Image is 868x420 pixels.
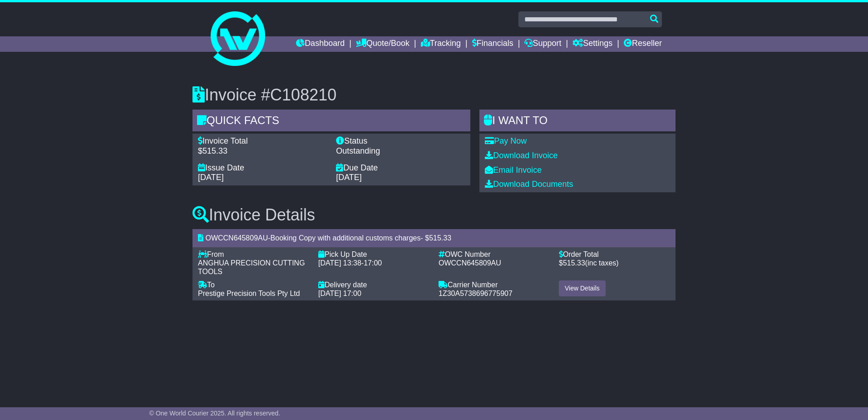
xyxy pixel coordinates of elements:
[198,136,327,146] div: Invoice Total
[198,250,309,259] div: From
[421,36,461,52] a: Tracking
[336,163,465,173] div: Due Date
[624,36,662,52] a: Reseller
[485,136,527,145] a: Pay Now
[364,259,382,267] span: 17:00
[559,280,606,296] a: View Details
[356,36,409,52] a: Quote/Book
[296,36,345,52] a: Dashboard
[192,86,676,104] h3: Invoice #C108210
[439,280,550,289] div: Carrier Number
[563,259,585,267] span: 515.33
[192,229,676,247] div: - - $
[472,36,513,52] a: Financials
[192,206,676,224] h3: Invoice Details
[485,151,557,160] a: Download Invoice
[318,290,361,297] span: [DATE] 17:00
[318,280,429,289] div: Delivery date
[198,290,300,297] span: Prestige Precision Tools Pty Ltd
[485,180,573,189] a: Download Documents
[198,259,305,275] span: ANGHUA PRECISION CUTTING TOOLS
[318,250,429,259] div: Pick Up Date
[205,234,268,242] span: OWCCN645809AU
[524,36,561,52] a: Support
[271,234,421,242] span: Booking Copy with additional customs charges
[318,259,361,267] span: [DATE] 13:38
[198,280,309,289] div: To
[439,290,513,297] span: 1Z30A5738696775907
[192,110,470,134] div: Quick Facts
[149,410,281,417] span: © One World Courier 2025. All rights reserved.
[318,259,429,267] div: -
[198,146,327,156] div: $515.33
[336,136,465,146] div: Status
[336,146,465,156] div: Outstanding
[336,173,465,183] div: [DATE]
[479,110,676,134] div: I WANT to
[485,165,542,175] a: Email Invoice
[439,250,550,259] div: OWC Number
[429,234,451,242] span: 515.33
[439,259,501,267] span: OWCCN645809AU
[559,250,670,259] div: Order Total
[559,259,670,267] div: $ (inc taxes)
[572,36,612,52] a: Settings
[198,163,327,173] div: Issue Date
[198,173,327,183] div: [DATE]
